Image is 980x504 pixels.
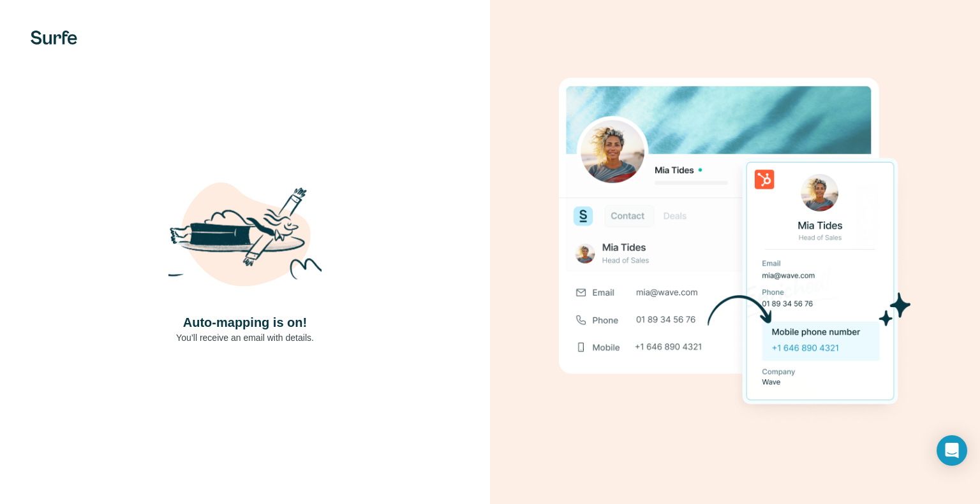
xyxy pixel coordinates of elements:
img: Surfe's logo [31,31,77,45]
img: Shaka Illustration [168,161,322,313]
p: You’ll receive an email with details. [176,331,314,344]
h4: Auto-mapping is on! [183,313,307,331]
img: Download Success [559,78,911,426]
div: Open Intercom Messenger [937,435,967,466]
